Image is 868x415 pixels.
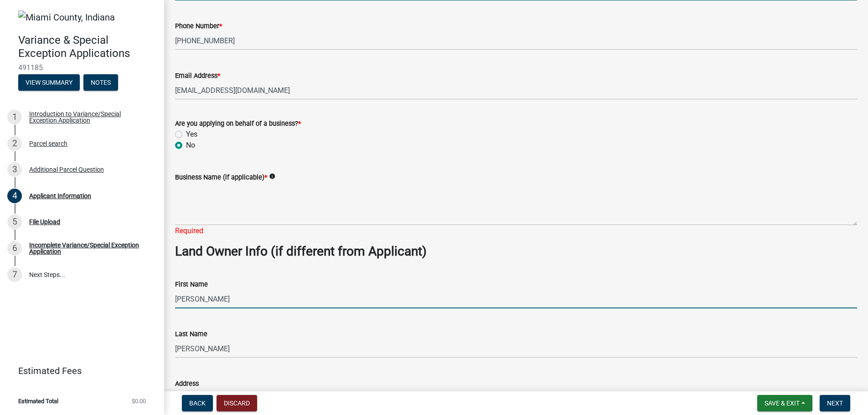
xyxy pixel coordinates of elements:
span: Back [189,400,206,407]
label: First Name [175,282,208,288]
label: Business Name (if applicable) [175,174,267,181]
div: Incomplete Variance/Special Exception Application [29,242,150,255]
button: View Summary [18,74,80,91]
div: 5 [7,215,22,229]
label: Address [175,381,199,387]
div: 1 [7,110,22,124]
label: Phone Number [175,23,222,30]
label: Email Address [175,73,220,79]
span: Estimated Total [18,398,58,404]
div: Required [175,225,857,236]
span: Next [827,400,843,407]
button: Back [182,395,213,411]
wm-modal-confirm: Summary [18,80,80,87]
button: Notes [83,74,118,91]
label: Last Name [175,331,207,338]
wm-modal-confirm: Notes [83,80,118,87]
div: Parcel search [29,140,67,147]
div: 2 [7,136,22,151]
a: Estimated Fees [7,362,150,380]
div: Additional Parcel Question [29,166,104,173]
button: Save & Exit [757,395,812,411]
div: Applicant Information [29,193,91,199]
div: 4 [7,189,22,203]
span: Save & Exit [765,400,800,407]
i: info [269,173,275,179]
button: Next [820,395,850,411]
div: Introduction to Variance/Special Exception Application [29,111,150,123]
span: 491185 [18,63,146,72]
h4: Variance & Special Exception Applications [18,34,157,60]
span: $0.00 [132,398,146,404]
div: 7 [7,267,22,282]
div: 3 [7,162,22,177]
label: Are you applying on behalf of a business? [175,121,301,127]
div: File Upload [29,219,60,225]
img: Miami County, Indiana [18,10,115,24]
button: Discard [217,395,257,411]
strong: Land Owner Info (if different from Applicant) [175,244,427,259]
div: 6 [7,241,22,256]
label: No [186,140,195,151]
label: Yes [186,129,197,140]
